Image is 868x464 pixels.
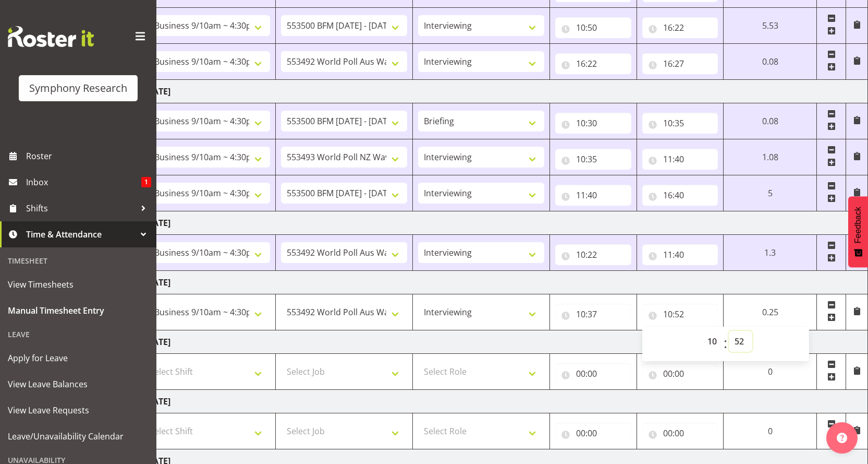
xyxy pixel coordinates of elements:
input: Click to select... [555,53,631,74]
span: Inbox [26,174,141,190]
input: Click to select... [642,149,718,170]
td: 0 [724,413,817,449]
input: Click to select... [555,17,631,38]
input: Click to select... [642,17,718,38]
span: Apply for Leave [8,350,149,366]
span: View Leave Balances [8,376,149,392]
td: [DATE] [139,211,868,235]
input: Click to select... [642,185,718,206]
input: Click to select... [642,423,718,444]
a: Manual Timesheet Entry [3,298,154,324]
td: 1.08 [724,139,817,175]
input: Click to select... [555,185,631,206]
td: 5.53 [724,8,817,44]
td: 0.08 [724,44,817,80]
input: Click to select... [555,244,631,265]
span: : [724,331,727,357]
button: Feedback - Show survey [848,196,868,267]
span: Roster [26,148,151,164]
a: View Timesheets [3,271,154,298]
div: Leave [3,324,154,345]
span: Time & Attendance [26,227,136,242]
td: [DATE] [139,330,868,354]
td: 0.25 [724,294,817,330]
img: help-xxl-2.png [837,433,847,443]
img: Rosterit website logo [8,26,94,47]
td: [DATE] [139,390,868,413]
span: Leave/Unavailability Calendar [8,429,149,444]
td: [DATE] [139,80,868,103]
td: 5 [724,175,817,211]
span: View Leave Requests [8,402,149,418]
a: Apply for Leave [3,345,154,371]
div: Timesheet [3,250,154,271]
td: 0.08 [724,103,817,139]
span: Shifts [26,200,136,216]
a: View Leave Balances [3,371,154,397]
td: [DATE] [139,271,868,294]
input: Click to select... [642,53,718,74]
input: Click to select... [642,244,718,265]
input: Click to select... [555,304,631,325]
input: Click to select... [555,363,631,384]
input: Click to select... [642,363,718,384]
span: Feedback [853,207,863,243]
input: Click to select... [642,304,718,325]
td: 1.3 [724,235,817,271]
span: View Timesheets [8,277,149,292]
td: 0 [724,354,817,390]
div: Symphony Research [29,80,127,96]
input: Click to select... [555,149,631,170]
a: View Leave Requests [3,397,154,423]
a: Leave/Unavailability Calendar [3,423,154,449]
span: 1 [141,177,151,187]
span: Manual Timesheet Entry [8,303,149,318]
input: Click to select... [642,113,718,134]
input: Click to select... [555,113,631,134]
input: Click to select... [555,423,631,444]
